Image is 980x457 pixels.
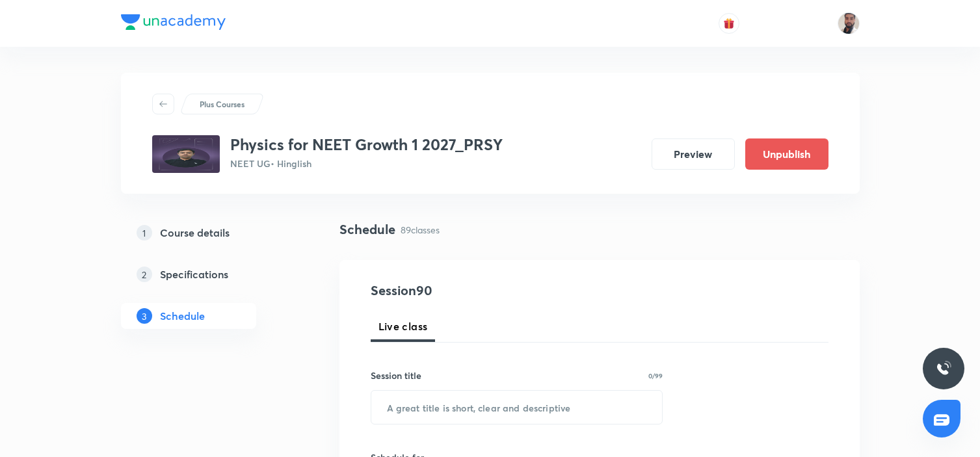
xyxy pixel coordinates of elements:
[160,225,230,241] h5: Course details
[137,308,152,324] p: 3
[339,220,395,239] h4: Schedule
[137,225,152,241] p: 1
[723,18,735,29] img: avatar
[230,135,503,154] h3: Physics for NEET Growth 1 2027_PRSY
[121,14,226,33] a: Company Logo
[371,281,608,300] h4: Session 90
[652,138,735,170] button: Preview
[371,369,421,382] h6: Session title
[838,12,860,34] img: SHAHNAWAZ AHMAD
[371,391,663,424] input: A great title is short, clear and descriptive
[160,308,205,324] h5: Schedule
[160,267,228,282] h5: Specifications
[137,267,152,282] p: 2
[121,14,226,30] img: Company Logo
[230,157,503,170] p: NEET UG • Hinglish
[200,98,245,110] p: Plus Courses
[378,319,428,334] span: Live class
[719,13,739,34] button: avatar
[121,220,298,246] a: 1Course details
[152,135,220,173] img: bfb050e362a449d299486d62e360f3bb.jpg
[745,138,828,170] button: Unpublish
[401,223,440,237] p: 89 classes
[648,372,663,379] p: 0/99
[121,261,298,287] a: 2Specifications
[936,361,951,376] img: ttu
